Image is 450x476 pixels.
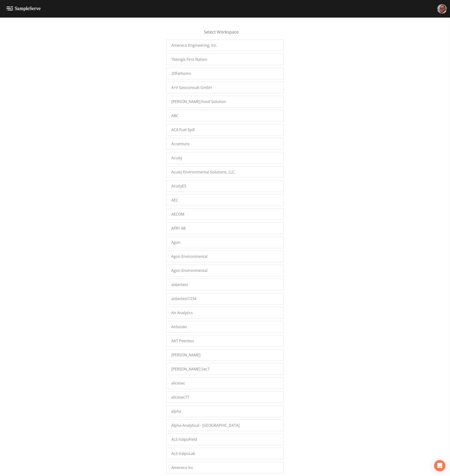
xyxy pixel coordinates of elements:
[171,437,197,442] span: ALS-ValpoField
[171,42,217,48] span: Amereco Engineering, Inc.
[166,110,284,122] a: ABC
[171,127,195,133] span: ACA Fuel Spill
[166,377,284,389] a: alicesec
[166,194,284,206] a: AEC
[166,222,284,234] a: AFRY AB
[171,465,193,470] span: Amereco Inc
[166,39,284,51] a: Amereco Engineering, Inc.
[166,180,284,192] a: AcuityES
[166,29,284,39] div: Select Workspace
[434,460,445,471] div: Open Intercom Messenger
[171,211,184,217] span: AECOM
[171,254,207,259] span: Agon Environmental
[166,434,284,445] a: ALS-ValpoField
[171,352,200,358] span: [PERSON_NAME]
[171,366,210,372] span: [PERSON_NAME] Sec7
[171,85,212,90] span: A+V Geoconsult GmbH
[171,141,189,147] span: Accenture
[166,152,284,164] a: Acuity
[437,4,447,14] img: e2d790fa78825a4bb76dcb6ab311d44c
[171,225,186,231] span: AFRY AB
[171,169,236,175] span: Acuity Environmental Solutions, LLC.
[171,268,207,273] span: Agon Environmental
[7,7,41,11] img: logo
[166,321,284,333] a: Airbooks
[166,335,284,347] a: AKT Peerless
[166,68,284,79] a: 20Fathoms
[171,282,188,287] span: aidantest
[171,380,185,386] span: alicesec
[171,423,240,428] span: Alpha Analytical - [GEOGRAPHIC_DATA]
[166,96,284,107] a: [PERSON_NAME] Food Solution
[166,53,284,65] a: 'Namgis First Nation
[166,349,284,361] a: [PERSON_NAME]
[166,208,284,220] a: AECOM
[166,251,284,262] a: Agon Environmental
[166,293,284,305] a: aidantest1234
[166,307,284,319] a: Air Analytics
[166,236,284,248] a: Agon
[171,324,187,330] span: Airbooks
[166,419,284,431] a: Alpha Analytical - [GEOGRAPHIC_DATA]
[171,394,189,400] span: alicesec77
[166,265,284,276] a: Agon Environmental
[166,363,284,375] a: [PERSON_NAME] Sec7
[166,124,284,136] a: ACA Fuel Spill
[171,310,193,316] span: Air Analytics
[171,197,178,203] span: AEC
[166,462,284,473] a: Amereco Inc
[166,391,284,403] a: alicesec77
[171,71,191,76] span: 20Fathoms
[171,183,186,189] span: AcuityES
[166,166,284,178] a: Acuity Environmental Solutions, LLC.
[166,448,284,459] a: ALS-ValpoLab
[171,113,178,118] span: ABC
[166,82,284,93] a: A+V Geoconsult GmbH
[166,138,284,150] a: Accenture
[171,240,180,245] span: Agon
[171,155,182,161] span: Acuity
[171,408,181,414] span: alpha
[171,296,196,301] span: aidantest1234
[171,451,195,456] span: ALS-ValpoLab
[166,405,284,417] a: alpha
[166,279,284,290] a: aidantest
[171,338,194,344] span: AKT Peerless
[171,99,226,104] span: [PERSON_NAME] Food Solution
[171,57,207,62] span: 'Namgis First Nation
